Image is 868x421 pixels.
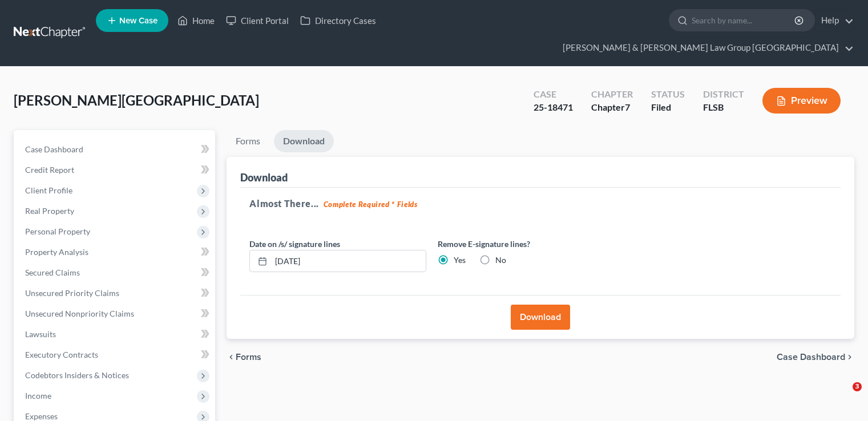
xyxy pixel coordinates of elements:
a: Client Portal [220,10,294,31]
span: 7 [625,102,630,112]
strong: Complete Required * Fields [324,200,418,209]
div: Chapter [591,88,633,101]
span: Client Profile [25,185,72,195]
a: Home [172,10,220,31]
div: 25-18471 [534,101,573,114]
a: Forms [227,130,269,152]
h5: Almost There... [249,197,831,211]
a: Help [815,10,854,31]
a: Directory Cases [294,10,382,31]
a: Case Dashboard [16,139,215,160]
span: Property Analysis [25,247,88,257]
span: Executory Contracts [25,350,98,359]
iframe: Intercom live chat [829,382,857,410]
span: Income [25,391,51,400]
span: Secured Claims [25,268,80,277]
span: Case Dashboard [25,144,83,154]
span: New Case [119,17,158,25]
span: Personal Property [25,226,90,236]
a: Case Dashboard chevron_right [777,353,854,362]
label: Yes [454,254,466,266]
input: MM/DD/YYYY [271,250,426,272]
a: Unsecured Nonpriority Claims [16,303,215,324]
div: Chapter [591,101,633,114]
div: Download [240,171,288,184]
span: Credit Report [25,165,74,175]
label: Remove E-signature lines? [438,238,615,250]
span: 3 [853,382,862,391]
div: Filed [651,101,685,114]
a: Credit Report [16,160,215,180]
label: No [495,254,506,266]
a: Secured Claims [16,262,215,283]
div: FLSB [703,101,744,114]
a: Property Analysis [16,242,215,262]
button: chevron_left Forms [227,353,277,362]
i: chevron_left [227,353,236,362]
a: [PERSON_NAME] & [PERSON_NAME] Law Group [GEOGRAPHIC_DATA] [557,38,854,58]
input: Search by name... [692,10,796,31]
span: Lawsuits [25,329,56,339]
div: Status [651,88,685,101]
span: Expenses [25,411,58,421]
span: Case Dashboard [777,353,845,362]
span: Unsecured Priority Claims [25,288,119,298]
label: Date on /s/ signature lines [249,238,340,250]
a: Unsecured Priority Claims [16,283,215,303]
a: Download [274,130,334,152]
div: District [703,88,744,101]
span: [PERSON_NAME][GEOGRAPHIC_DATA] [14,92,259,108]
span: Real Property [25,206,74,216]
i: chevron_right [845,353,854,362]
span: Codebtors Insiders & Notices [25,370,129,380]
div: Case [534,88,573,101]
span: Forms [236,353,261,362]
button: Download [511,305,570,330]
a: Executory Contracts [16,345,215,365]
span: Unsecured Nonpriority Claims [25,309,134,318]
button: Preview [762,88,841,114]
a: Lawsuits [16,324,215,345]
